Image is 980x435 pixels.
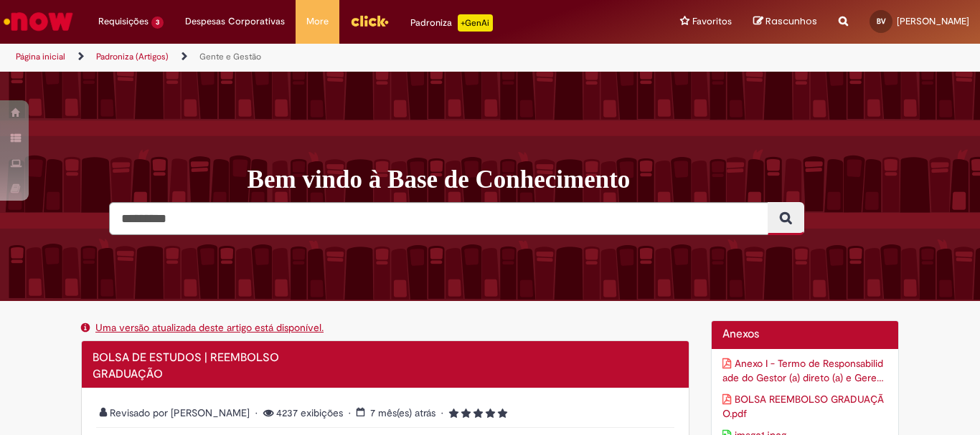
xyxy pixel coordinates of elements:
img: click_logo_yellow_360x200.png [350,10,389,32]
a: Download de anexo Anexo I - Termo de Responsabilidade do Gestor (a) direto (a) e Gerente de Gente... [722,356,888,385]
span: Classificação média do artigo - 5.0 estrelas [449,406,507,419]
i: 1 [449,408,458,419]
a: Gente e Gestão [199,51,261,62]
p: +GenAi [458,14,493,32]
a: Rascunhos [753,15,817,29]
a: Página inicial [16,51,65,62]
time: 27/02/2025 11:33:54 [370,406,435,419]
img: ServiceNow [1,7,75,36]
div: Padroniza [410,14,493,32]
span: BOLSA DE ESTUDOS | REEMBOLSO GRADUAÇÃO [93,350,279,381]
i: 2 [461,408,471,419]
ul: Trilhas de página [11,44,643,70]
span: More [306,14,329,29]
span: Despesas Corporativas [185,14,285,29]
span: 7 mês(es) atrás [370,406,435,419]
i: 3 [473,408,483,419]
button: Pesquisar [768,202,804,235]
a: Download de anexo BOLSA REEMBOLSO GRADUAÇÃO.pdf [722,392,888,421]
a: Uma versão atualizada deste artigo está disponível. [95,321,324,334]
h2: Anexos [722,328,888,341]
h1: Bem vindo à Base de Conhecimento [248,165,910,195]
span: Favoritos [692,14,732,29]
span: • [349,406,354,419]
input: Pesquisar [109,202,768,235]
span: 4237 exibições [255,406,346,419]
span: BV [877,16,886,26]
span: 3 [151,16,164,29]
span: • [255,406,260,419]
a: Padroniza (Artigos) [96,51,169,62]
span: Rascunhos [765,14,817,28]
span: Requisições [98,14,149,29]
span: • [441,406,446,419]
span: 5 rating [441,406,507,419]
i: 4 [486,408,495,419]
span: Revisado por [PERSON_NAME] [100,406,253,419]
i: 5 [498,408,507,419]
span: [PERSON_NAME] [897,15,969,27]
